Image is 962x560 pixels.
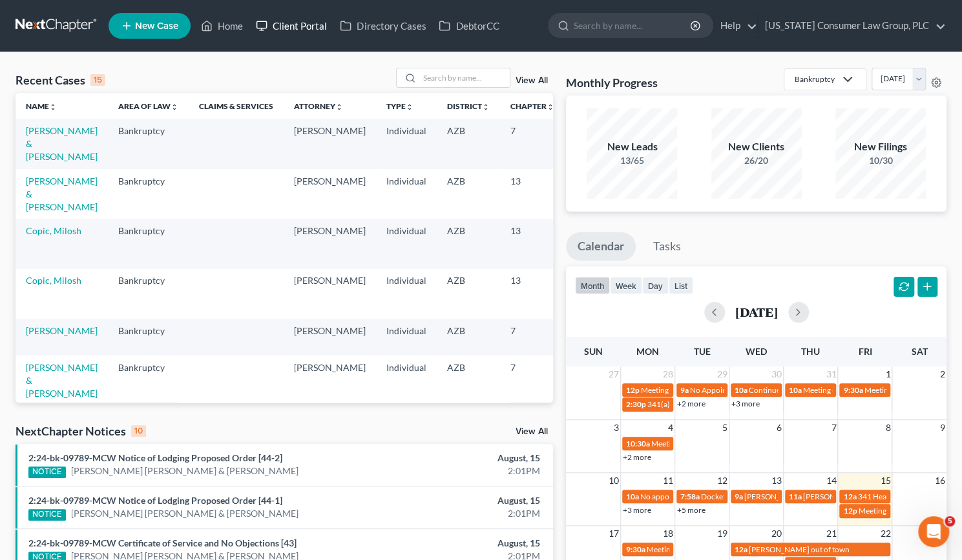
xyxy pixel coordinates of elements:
[626,385,640,395] span: 12p
[803,385,946,395] span: Meeting of Creditors for [PERSON_NAME]
[680,492,700,501] span: 7:58a
[735,492,743,501] span: 9a
[789,492,802,501] span: 11a
[284,169,376,219] td: [PERSON_NAME]
[911,346,927,357] span: Sat
[669,277,693,294] button: list
[108,169,189,219] td: Bankruptcy
[677,399,706,408] a: +2 more
[108,119,189,168] td: Bankruptcy
[735,385,748,395] span: 10a
[641,385,853,395] span: Meeting of Creditors for [PERSON_NAME] & [PERSON_NAME]
[335,103,343,111] i: unfold_more
[770,366,783,382] span: 30
[135,21,178,31] span: New Case
[26,325,98,336] a: [PERSON_NAME]
[249,14,333,37] a: Client Portal
[566,75,658,90] h3: Monthly Progress
[118,101,178,111] a: Area of Lawunfold_more
[835,139,926,154] div: New Filings
[824,526,837,541] span: 21
[108,219,189,268] td: Bankruptcy
[500,319,565,355] td: 7
[28,466,66,478] div: NOTICE
[28,509,66,521] div: NOTICE
[677,505,706,515] a: +5 more
[333,14,432,37] a: Directory Cases
[284,119,376,168] td: [PERSON_NAME]
[626,545,645,554] span: 9:30a
[770,526,783,541] span: 20
[575,277,610,294] button: month
[735,545,748,554] span: 12a
[447,101,490,111] a: Districtunfold_more
[376,319,437,355] td: Individual
[516,76,548,85] a: View All
[795,74,835,85] div: Bankruptcy
[770,473,783,488] span: 13
[28,452,282,463] a: 2:24-bk-09789-MCW Notice of Lodging Proposed Order [44-2]
[843,492,856,501] span: 12a
[587,154,677,167] div: 13/65
[843,385,863,395] span: 9:30a
[26,101,57,111] a: Nameunfold_more
[918,516,949,547] iframe: Intercom live chat
[432,14,505,37] a: DebtorCC
[437,355,500,405] td: AZB
[437,219,500,268] td: AZB
[437,119,500,168] td: AZB
[26,175,98,212] a: [PERSON_NAME] & [PERSON_NAME]
[376,169,437,219] td: Individual
[731,399,760,408] a: +3 more
[284,269,376,319] td: [PERSON_NAME]
[884,420,892,435] span: 8
[171,103,178,111] i: unfold_more
[500,269,565,319] td: 13
[744,492,821,501] span: [PERSON_NAME] Trial
[437,269,500,319] td: AZB
[714,14,757,37] a: Help
[701,492,817,501] span: Docket Text: for [PERSON_NAME]
[623,505,651,515] a: +3 more
[26,275,81,286] a: Copic, Milosh
[884,366,892,382] span: 1
[716,526,729,541] span: 19
[626,399,646,409] span: 2:30p
[803,492,892,501] span: [PERSON_NAME] Hearing
[610,277,642,294] button: week
[879,473,892,488] span: 15
[879,526,892,541] span: 22
[830,420,837,435] span: 7
[108,355,189,405] td: Bankruptcy
[378,465,540,477] div: 2:01PM
[406,103,413,111] i: unfold_more
[835,154,926,167] div: 10/30
[584,346,603,357] span: Sun
[636,346,659,357] span: Mon
[574,14,692,37] input: Search by name...
[16,423,146,439] div: NextChapter Notices
[376,269,437,319] td: Individual
[189,93,284,119] th: Claims & Services
[746,346,767,357] span: Wed
[284,219,376,268] td: [PERSON_NAME]
[721,420,729,435] span: 5
[194,14,249,37] a: Home
[626,439,650,448] span: 10:30a
[16,72,105,88] div: Recent Cases
[749,545,850,554] span: [PERSON_NAME] out of town
[482,103,490,111] i: unfold_more
[607,366,620,382] span: 27
[378,452,540,465] div: August, 15
[824,473,837,488] span: 14
[693,346,710,357] span: Tue
[824,366,837,382] span: 31
[131,425,146,437] div: 10
[108,269,189,319] td: Bankruptcy
[711,139,802,154] div: New Clients
[716,366,729,382] span: 29
[386,101,413,111] a: Typeunfold_more
[378,494,540,507] div: August, 15
[662,526,674,541] span: 18
[690,385,750,395] span: No Appointments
